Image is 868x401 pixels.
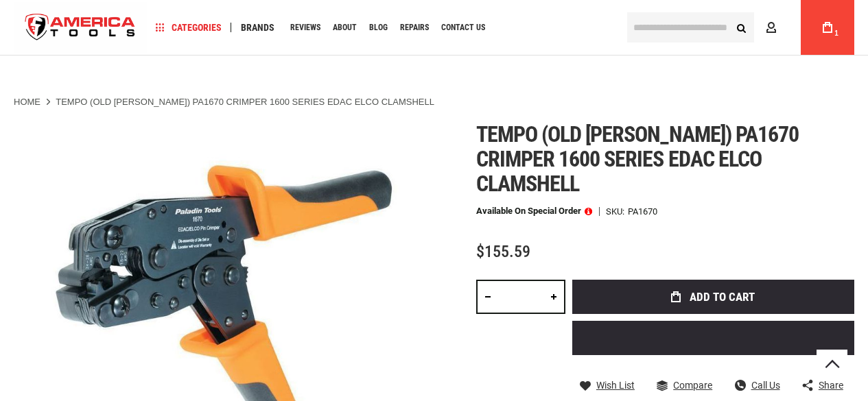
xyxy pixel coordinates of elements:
a: Brands [235,19,281,37]
span: Repairs [400,23,429,32]
span: Add to Cart [690,291,755,303]
span: 1 [834,29,838,37]
span: Categories [156,23,222,32]
span: Reviews [290,23,320,32]
button: Search [728,14,754,40]
span: Wish List [596,380,635,390]
span: Brands [241,23,274,32]
button: Add to Cart [572,280,854,314]
a: Blog [363,19,394,37]
img: America Tools [14,2,147,53]
span: Contact Us [441,23,485,32]
a: store logo [14,2,147,53]
a: Categories [150,19,228,37]
span: Call Us [751,380,780,390]
span: Tempo (old [PERSON_NAME]) pa1670 crimper 1600 series edac elco clamshell [476,121,799,197]
div: PA1670 [628,207,657,216]
span: Blog [369,23,388,32]
a: Reviews [284,19,327,37]
a: Home [14,96,40,108]
p: Available on Special Order [476,206,592,216]
a: Compare [657,379,712,391]
a: Call Us [735,379,780,391]
strong: TEMPO (old [PERSON_NAME]) PA1670 CRIMPER 1600 SERIES EDAC ELCO CLAMSHELL [56,97,434,107]
span: $155.59 [476,242,530,261]
span: Compare [673,380,712,390]
span: About [333,23,357,32]
span: Share [819,380,843,390]
a: Repairs [394,19,435,37]
a: Wish List [580,379,635,391]
strong: SKU [606,207,628,216]
a: About [327,19,363,37]
a: Contact Us [435,19,491,37]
